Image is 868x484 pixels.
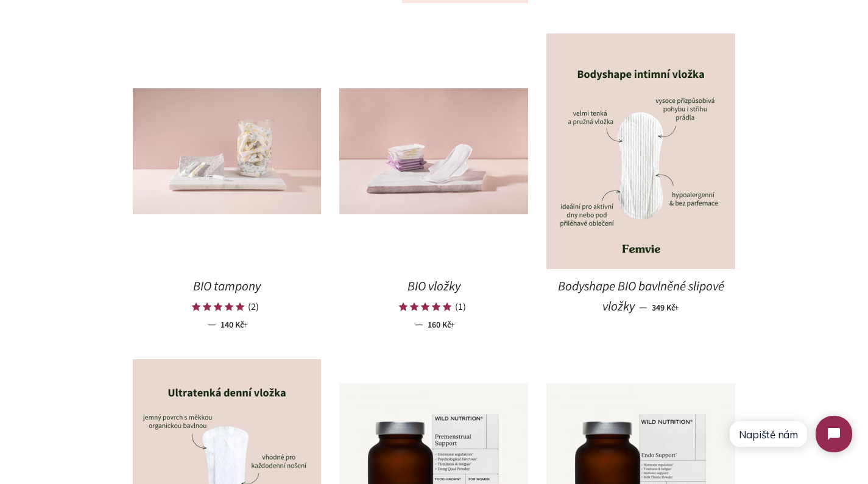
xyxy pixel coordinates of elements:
[558,278,724,315] span: Bodyshape BIO bavlněné slipové vložky
[193,278,261,295] span: BIO tampony
[652,302,679,314] span: 349 Kč
[133,269,322,341] a: BIO tampony (2) — 140 Kč
[415,317,423,332] span: —
[248,300,259,314] div: (2)
[546,269,735,325] a: Bodyshape BIO bavlněné slipové vložky — 349 Kč
[408,278,460,295] span: BIO vložky
[718,405,863,463] iframe: Tidio Chat
[221,319,248,331] span: 140 Kč
[455,300,466,314] div: (1)
[428,319,455,331] span: 160 Kč
[639,300,647,315] span: —
[208,317,216,332] span: —
[339,269,528,341] a: BIO vložky (1) — 160 Kč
